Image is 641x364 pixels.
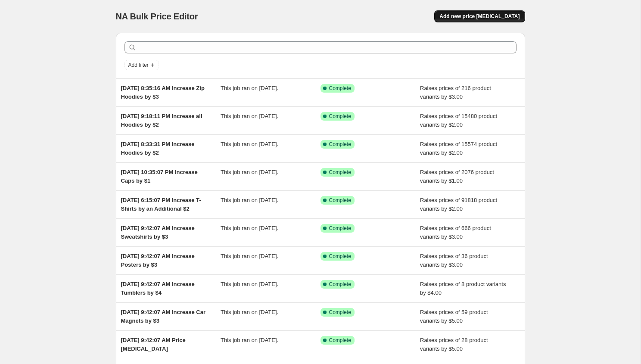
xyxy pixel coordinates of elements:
[420,169,494,184] span: Raises prices of 2076 product variants by $1.00
[420,141,497,156] span: Raises prices of 15574 product variants by $2.00
[420,309,488,324] span: Raises prices of 59 product variants by $5.00
[420,253,488,268] span: Raises prices of 36 product variants by $3.00
[121,281,195,296] span: [DATE] 9:42:07 AM Increase Tumblers by $4
[434,10,525,22] button: Add new price [MEDICAL_DATA]
[221,169,278,175] span: This job ran on [DATE].
[420,197,497,212] span: Raises prices of 91818 product variants by $2.00
[439,13,520,20] span: Add new price [MEDICAL_DATA]
[420,113,497,128] span: Raises prices of 15480 product variants by $2.00
[121,85,205,100] span: [DATE] 8:35:16 AM Increase Zip Hoodies by $3
[329,281,351,288] span: Complete
[420,337,488,352] span: Raises prices of 28 product variants by $5.00
[221,337,278,343] span: This job ran on [DATE].
[329,337,351,344] span: Complete
[329,169,351,176] span: Complete
[221,85,278,91] span: This job ran on [DATE].
[121,337,186,352] span: [DATE] 9:42:07 AM Price [MEDICAL_DATA]
[221,225,278,231] span: This job ran on [DATE].
[121,113,202,128] span: [DATE] 9:18:11 PM Increase all Hoodies by $2
[221,113,278,119] span: This job ran on [DATE].
[221,281,278,287] span: This job ran on [DATE].
[329,253,351,260] span: Complete
[121,141,195,156] span: [DATE] 8:33:31 PM Increase Hoodies by $2
[121,169,198,184] span: [DATE] 10:35:07 PM Increase Caps by $1
[420,281,506,296] span: Raises prices of 8 product variants by $4.00
[329,141,351,148] span: Complete
[121,309,206,324] span: [DATE] 9:42:07 AM Increase Car Magnets by $3
[329,225,351,232] span: Complete
[420,85,491,100] span: Raises prices of 216 product variants by $3.00
[128,62,149,68] span: Add filter
[221,309,278,315] span: This job ran on [DATE].
[121,197,201,212] span: [DATE] 6:15:07 PM Increase T-Shirts by an Additional $2
[121,225,195,240] span: [DATE] 9:42:07 AM Increase Sweatshirts by $3
[329,85,351,92] span: Complete
[329,197,351,204] span: Complete
[116,12,198,21] span: NA Bulk Price Editor
[329,113,351,120] span: Complete
[121,253,195,268] span: [DATE] 9:42:07 AM Increase Posters by $3
[221,197,278,203] span: This job ran on [DATE].
[221,141,278,147] span: This job ran on [DATE].
[221,253,278,259] span: This job ran on [DATE].
[124,60,159,70] button: Add filter
[420,225,491,240] span: Raises prices of 666 product variants by $3.00
[329,309,351,316] span: Complete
